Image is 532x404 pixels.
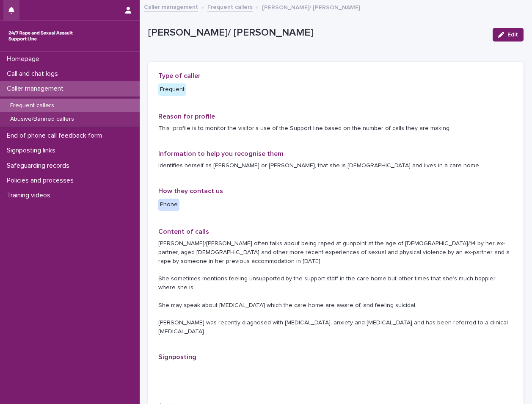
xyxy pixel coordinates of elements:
[3,102,61,109] p: Frequent callers
[3,116,81,123] p: Abusive/Banned callers
[158,83,186,96] div: Frequent
[158,72,201,79] span: Type of caller
[3,191,57,199] p: Training videos
[207,2,253,11] a: Frequent callers
[144,2,198,11] a: Caller management
[493,28,524,42] button: Edit
[3,55,46,63] p: Homepage
[158,124,513,133] p: This profile is to monitor the visitor’s use of the Support line based on the number of calls the...
[158,150,284,157] span: Information to help you recognise them
[3,70,65,78] p: Call and chat logs
[3,177,80,185] p: Policies and processes
[158,188,223,194] span: How they contact us
[158,228,209,235] span: Content of calls
[3,85,70,93] p: Caller management
[158,199,179,211] div: Phone
[158,161,513,170] p: Identifies herself as [PERSON_NAME] or [PERSON_NAME], that she is [DEMOGRAPHIC_DATA] and lives in...
[507,32,518,38] span: Edit
[158,354,196,360] span: Signposting
[3,162,76,170] p: Safeguarding records
[158,371,513,379] p: -
[262,2,360,11] p: [PERSON_NAME]/ [PERSON_NAME]
[3,147,62,155] p: Signposting links
[158,239,513,336] p: [PERSON_NAME]/[PERSON_NAME] often talks about being raped at gunpoint at the age of [DEMOGRAPHIC_...
[3,132,109,140] p: End of phone call feedback form
[7,28,74,44] img: rhQMoQhaT3yELyF149Cw
[148,27,486,39] p: [PERSON_NAME]/ [PERSON_NAME]
[158,113,215,120] span: Reason for profile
